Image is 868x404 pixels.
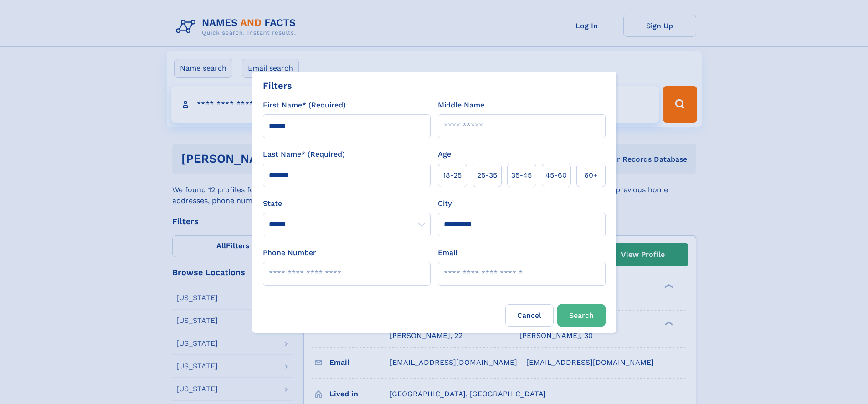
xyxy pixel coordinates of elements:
[438,100,484,111] label: Middle Name
[438,247,457,258] label: Email
[443,170,462,181] span: 18‑25
[557,304,606,327] button: Search
[438,198,452,209] label: City
[505,304,554,327] label: Cancel
[511,170,532,181] span: 35‑45
[545,170,567,181] span: 45‑60
[263,79,292,92] div: Filters
[263,198,431,209] label: State
[477,170,497,181] span: 25‑35
[263,100,346,111] label: First Name* (Required)
[584,170,598,181] span: 60+
[263,149,345,160] label: Last Name* (Required)
[263,247,316,258] label: Phone Number
[438,149,451,160] label: Age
